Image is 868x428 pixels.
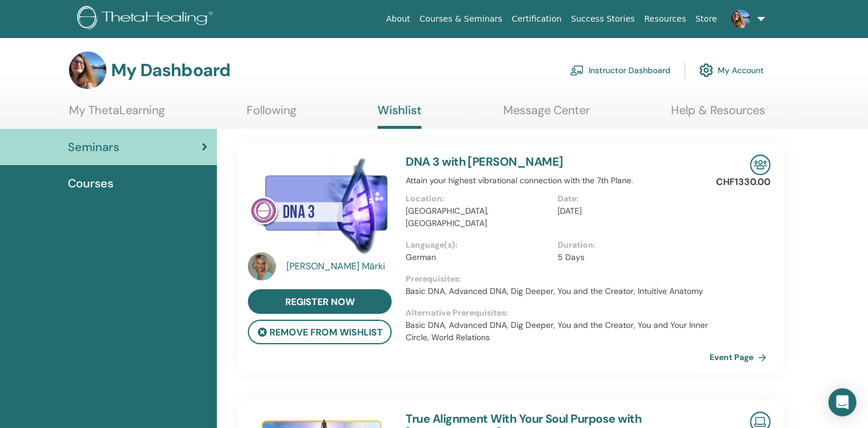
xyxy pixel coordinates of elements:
[503,103,590,126] a: Message Center
[77,6,217,32] img: logo.png
[691,8,722,30] a: Store
[558,205,703,217] p: [DATE]
[415,8,507,30] a: Courses & Seminars
[566,8,639,30] a: Success Stories
[406,174,710,187] p: Attain your highest vibrational connection with the 7th Plane.
[406,239,551,251] p: Language(s) :
[558,193,703,205] p: Date :
[406,285,710,297] p: Basic DNA, Advanced DNA, Dig Deeper, You and the Creator, Intuitive Anatomy
[68,138,119,156] span: Seminars
[378,103,421,129] a: Wishlist
[381,8,414,30] a: About
[570,65,584,76] img: chalkboard-teacher.svg
[406,193,551,205] p: Location :
[68,174,113,192] span: Courses
[671,103,765,126] a: Help & Resources
[406,307,710,319] p: Alternative Prerequisites :
[285,296,355,308] span: register now
[507,8,566,30] a: Certification
[69,103,165,126] a: My ThetaLearning
[406,251,551,263] p: German
[731,9,750,28] img: default.jpg
[247,103,296,126] a: Following
[248,320,392,344] button: remove from wishlist
[716,175,770,189] p: CHF1330.00
[710,348,771,366] a: Event Page
[750,155,770,175] img: In-Person Seminar
[828,388,856,416] div: Open Intercom Messenger
[248,252,276,280] img: default.jpg
[699,57,764,83] a: My Account
[639,8,691,30] a: Resources
[111,60,230,81] h3: My Dashboard
[558,239,703,251] p: Duration :
[286,259,395,273] a: [PERSON_NAME] Märki
[558,251,703,263] p: 5 Days
[699,60,713,80] img: cog.svg
[570,57,670,83] a: Instructor Dashboard
[406,319,710,344] p: Basic DNA, Advanced DNA, Dig Deeper, You and the Creator, You and Your Inner Circle, World Relations
[248,289,392,314] a: register now
[406,273,710,285] p: Prerequisites :
[406,154,563,169] a: DNA 3 with [PERSON_NAME]
[248,155,392,256] img: DNA 3
[406,205,551,230] p: [GEOGRAPHIC_DATA], [GEOGRAPHIC_DATA]
[69,52,106,89] img: default.jpg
